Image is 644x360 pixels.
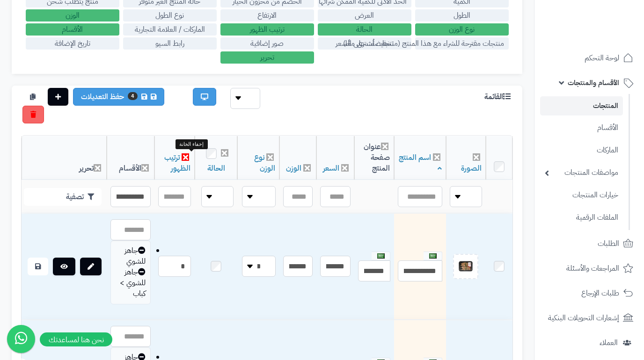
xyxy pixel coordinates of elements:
[540,185,623,205] a: خيارات المنتجات
[540,331,638,354] a: العملاء
[220,37,314,50] label: صور إضافية
[26,23,119,36] label: الأقسام
[116,245,146,267] div: جاهز للشوي
[415,23,509,36] label: نوع الوزن
[540,118,623,138] a: الأقسام
[540,163,623,183] a: مواصفات المنتجات
[540,257,638,280] a: المراجعات والأسئلة
[26,37,119,50] label: تاريخ الإضافة
[548,311,619,324] span: إشعارات التحويلات البنكية
[123,9,217,22] label: نوع الطول
[128,92,138,100] span: 4
[429,253,437,259] img: العربية
[286,163,301,174] a: الوزن
[540,307,638,329] a: إشعارات التحويلات البنكية
[540,47,638,69] a: لوحة التحكم
[568,76,619,89] span: الأقسام والمنتجات
[484,93,513,101] h3: القائمة
[220,23,314,36] label: ترتيب الظهور
[26,9,119,22] label: الوزن
[566,262,619,275] span: المراجعات والأسئلة
[399,152,442,174] a: اسم المنتج
[207,163,225,174] a: الحالة
[318,23,411,36] label: الحالة
[318,37,411,50] label: تخفيضات على السعر
[22,136,107,180] th: تحرير
[354,136,394,180] th: عنوان صفحة المنتج
[598,237,619,250] span: الطلبات
[220,9,314,22] label: الارتفاع
[24,188,102,206] button: تصفية
[540,208,623,228] a: الملفات الرقمية
[107,136,154,180] th: الأقسام
[123,23,217,36] label: الماركات / العلامة التجارية
[415,9,509,22] label: الطول
[73,88,164,106] a: حفظ التعديلات
[581,287,619,300] span: طلبات الإرجاع
[461,163,482,174] a: الصورة
[540,282,638,304] a: طلبات الإرجاع
[415,37,509,50] label: منتجات مقترحة للشراء مع هذا المنتج (منتجات تُشترى معًا)
[220,51,314,64] label: تحرير
[540,140,623,160] a: الماركات
[164,152,190,174] a: ترتيب الظهور
[254,152,275,174] a: نوع الوزن
[377,253,385,259] img: العربية
[600,336,618,349] span: العملاء
[323,163,339,174] a: السعر
[585,51,619,65] span: لوحة التحكم
[540,96,623,115] a: المنتجات
[176,139,207,150] div: إخفاء الخانة
[318,9,411,22] label: العرض
[123,37,217,50] label: رابط السيو
[540,232,638,255] a: الطلبات
[116,267,146,299] div: جاهز للشوي > كباب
